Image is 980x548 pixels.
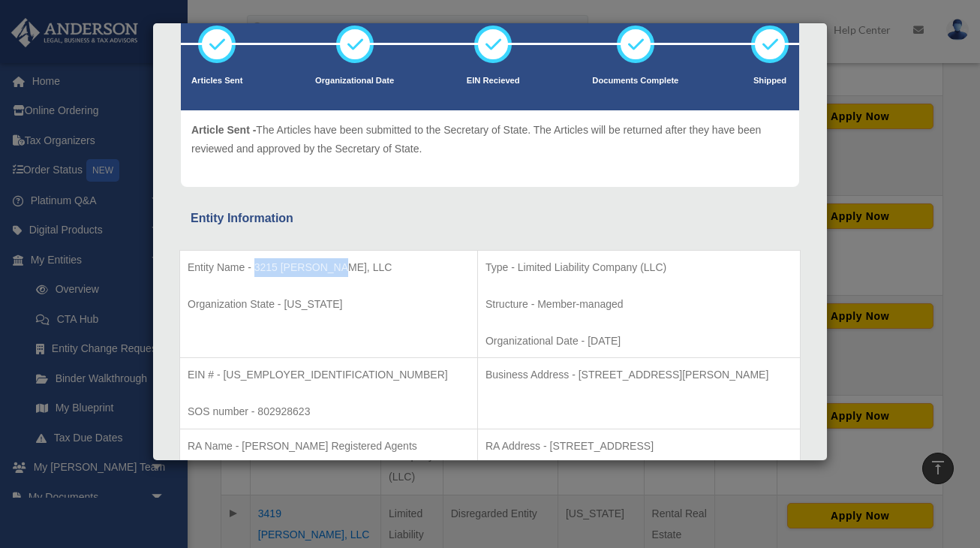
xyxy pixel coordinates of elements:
p: Entity Name - 3215 [PERSON_NAME], LLC [188,258,470,277]
div: Entity Information [191,208,789,229]
p: Business Address - [STREET_ADDRESS][PERSON_NAME] [485,366,792,384]
p: Documents Complete [592,74,678,89]
p: Articles Sent [191,74,242,89]
p: RA Name - [PERSON_NAME] Registered Agents [188,437,470,456]
p: Shipped [751,74,789,89]
p: Structure - Member-managed [485,295,792,314]
span: Article Sent - [191,124,256,136]
p: Organization State - [US_STATE] [188,295,470,314]
p: SOS number - 802928623 [188,402,470,421]
p: The Articles have been submitted to the Secretary of State. The Articles will be returned after t... [191,121,789,158]
p: Organizational Date [315,74,394,89]
p: Type - Limited Liability Company (LLC) [485,258,792,277]
p: Organizational Date - [DATE] [485,332,792,351]
p: EIN # - [US_EMPLOYER_IDENTIFICATION_NUMBER] [188,366,470,384]
p: RA Address - [STREET_ADDRESS] [485,437,792,456]
p: EIN Recieved [467,74,520,89]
